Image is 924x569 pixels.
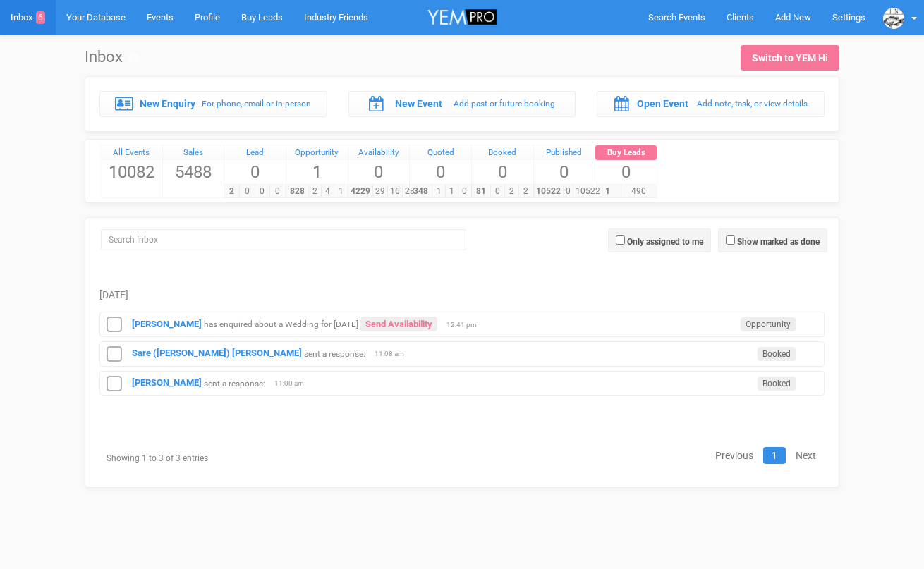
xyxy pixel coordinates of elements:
[883,8,904,29] img: data
[490,185,505,198] span: 0
[308,185,322,198] span: 2
[132,348,302,358] a: Sare ([PERSON_NAME]) [PERSON_NAME]
[163,145,224,161] a: Sales
[140,97,195,111] label: New Enquiry
[597,91,825,116] a: Open Event Add note, task, or view details
[402,185,418,198] span: 28
[321,185,334,198] span: 4
[533,185,564,198] span: 10522
[101,145,162,161] a: All Events
[239,185,255,198] span: 0
[563,185,573,198] span: 0
[595,145,657,161] a: Buy Leads
[372,185,388,198] span: 29
[787,447,825,464] a: Next
[85,49,139,66] h1: Inbox
[410,160,471,184] span: 0
[348,91,576,116] a: New Event Add past or future booking
[627,235,703,248] label: Only assigned to me
[534,145,595,161] a: Published
[409,185,432,198] span: 348
[445,185,458,198] span: 1
[741,317,796,331] span: Opportunity
[348,145,410,161] a: Availability
[132,319,202,329] a: [PERSON_NAME]
[204,319,358,329] small: has enquired about a Wedding for [DATE]
[163,160,224,184] span: 5488
[101,229,466,250] input: Search Inbox
[375,349,410,359] span: 11:08 am
[99,91,327,116] a: New Enquiry For phone, email or in-person
[224,185,240,198] span: 2
[648,12,705,23] span: Search Events
[752,51,828,65] div: Switch to YEM Hi
[621,185,657,198] span: 490
[432,185,445,198] span: 1
[573,185,603,198] span: 10522
[255,185,271,198] span: 0
[224,145,286,161] a: Lead
[446,320,482,330] span: 12:41 pm
[727,12,754,23] span: Clients
[472,145,533,161] a: Booked
[304,348,365,358] small: sent a response:
[274,379,310,388] span: 11:00 am
[763,447,786,464] a: 1
[471,185,491,198] span: 81
[334,185,347,198] span: 1
[224,160,286,184] span: 0
[348,160,410,184] span: 0
[99,446,327,472] div: Showing 1 to 3 of 3 entries
[775,12,811,23] span: Add New
[737,235,820,248] label: Show marked as done
[269,185,286,198] span: 0
[472,160,533,184] span: 0
[360,317,437,331] a: Send Availability
[101,160,162,184] span: 10082
[202,99,311,109] small: For phone, email or in-person
[758,377,796,391] span: Booked
[99,290,825,300] h5: [DATE]
[758,347,796,361] span: Booked
[204,378,265,388] small: sent a response:
[707,447,762,464] a: Previous
[286,160,348,184] span: 1
[36,11,45,24] span: 6
[132,377,202,388] a: [PERSON_NAME]
[286,145,348,161] a: Opportunity
[504,185,519,198] span: 2
[387,185,403,198] span: 16
[637,97,688,111] label: Open Event
[458,185,471,198] span: 0
[595,160,657,184] span: 0
[534,160,595,184] span: 0
[454,99,555,109] small: Add past or future booking
[410,145,471,161] a: Quoted
[595,185,621,198] span: 1
[286,185,309,198] span: 828
[348,185,373,198] span: 4229
[697,99,808,109] small: Add note, task, or view details
[741,45,839,71] a: Switch to YEM Hi
[395,97,442,111] label: New Event
[518,185,533,198] span: 2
